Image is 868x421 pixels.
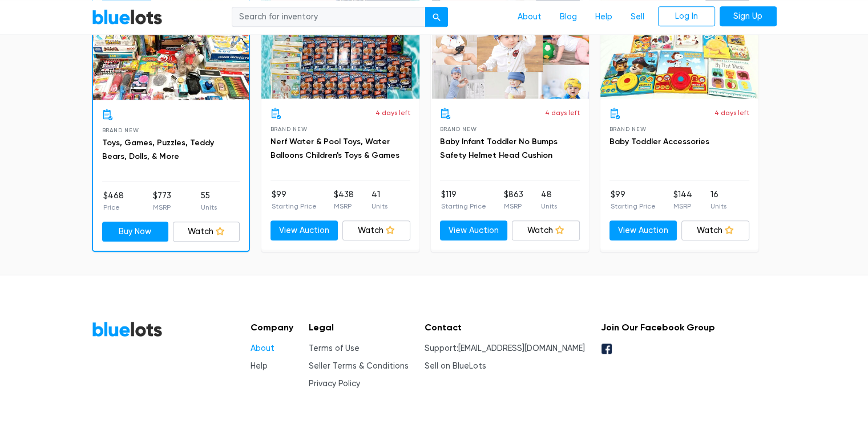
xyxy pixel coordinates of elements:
[441,189,486,211] li: $119
[92,9,163,25] a: BlueLots
[153,190,171,212] li: $773
[710,201,726,211] p: Units
[272,189,317,211] li: $99
[272,201,317,211] p: Starting Price
[342,220,410,241] a: Watch
[714,108,749,118] p: 4 days left
[334,189,354,211] li: $438
[334,201,354,211] p: MSRP
[586,6,621,28] a: Help
[504,201,523,211] p: MSRP
[271,126,308,132] span: Brand New
[102,127,139,133] span: Brand New
[103,202,124,212] p: Price
[504,189,523,211] li: $863
[545,108,580,118] p: 4 days left
[609,137,709,146] a: Baby Toddler Accessories
[440,220,508,241] a: View Auction
[609,220,677,241] a: View Auction
[658,6,715,27] a: Log In
[103,190,124,212] li: $468
[673,189,692,211] li: $144
[425,342,585,355] li: Support:
[153,202,171,212] p: MSRP
[232,7,426,27] input: Search for inventory
[609,126,647,132] span: Brand New
[201,202,217,212] p: Units
[271,137,399,160] a: Nerf Water & Pool Toys, Water Balloons Children's Toys & Games
[440,137,558,160] a: Baby Infant Toddler No Bumps Safety Helmet Head Cushion
[102,222,169,242] a: Buy Now
[251,322,293,333] h5: Company
[425,361,486,371] a: Sell on BlueLots
[441,201,486,211] p: Starting Price
[681,220,749,241] a: Watch
[600,322,714,333] h5: Join Our Facebook Group
[309,361,409,371] a: Seller Terms & Conditions
[425,322,585,333] h5: Contact
[309,379,360,389] a: Privacy Policy
[372,189,387,211] li: 41
[372,201,387,211] p: Units
[309,322,409,333] h5: Legal
[102,138,214,161] a: Toys, Games, Puzzles, Teddy Bears, Dolls, & More
[541,201,557,211] p: Units
[376,108,410,118] p: 4 days left
[271,220,338,241] a: View Auction
[309,344,360,353] a: Terms of Use
[611,201,656,211] p: Starting Price
[512,220,580,241] a: Watch
[201,190,217,212] li: 55
[551,6,586,28] a: Blog
[173,222,240,242] a: Watch
[710,189,726,211] li: 16
[720,6,777,27] a: Sign Up
[611,189,656,211] li: $99
[458,344,585,353] a: [EMAIL_ADDRESS][DOMAIN_NAME]
[251,344,274,353] a: About
[541,189,557,211] li: 48
[673,201,692,211] p: MSRP
[621,6,653,28] a: Sell
[508,6,551,28] a: About
[440,126,477,132] span: Brand New
[251,361,268,371] a: Help
[92,321,163,337] a: BlueLots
